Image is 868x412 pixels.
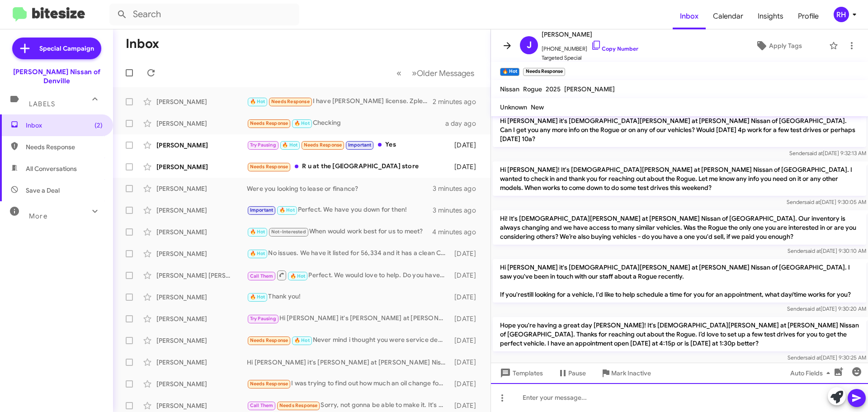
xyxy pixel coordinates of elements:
span: Rogue [523,85,542,93]
div: Hi [PERSON_NAME] it's [PERSON_NAME] at [PERSON_NAME] Nissan of Denville. Kick off Back to School ... [247,313,450,324]
div: [DATE] [450,379,483,388]
p: Hi [PERSON_NAME] it's [DEMOGRAPHIC_DATA][PERSON_NAME] at [PERSON_NAME] Nissan of [GEOGRAPHIC_DATA... [493,259,866,303]
span: Needs Response [304,142,342,148]
span: Try Pausing [250,142,276,148]
p: Hope you're having a great day [PERSON_NAME]! It's [DEMOGRAPHIC_DATA][PERSON_NAME] at [PERSON_NAM... [493,317,866,351]
div: [PERSON_NAME] [PERSON_NAME] [156,271,247,280]
button: Mark Inactive [593,365,658,381]
span: said at [804,199,820,205]
button: Pause [550,365,593,381]
span: said at [807,150,823,156]
span: J [527,38,532,52]
span: Sender [DATE] 9:30:10 AM [788,247,866,254]
span: Sender [DATE] 9:30:05 AM [787,199,866,205]
div: [DATE] [450,249,483,258]
div: [DATE] [450,401,483,410]
span: 🔥 Hot [250,229,265,235]
span: Templates [498,365,543,381]
span: Important [250,207,274,213]
div: [PERSON_NAME] [156,249,247,258]
div: [PERSON_NAME] [156,314,247,323]
div: Hi [PERSON_NAME] it's [PERSON_NAME] at [PERSON_NAME] Nissan of [GEOGRAPHIC_DATA]. Kick off Back t... [247,358,450,367]
a: Copy Number [591,45,638,52]
span: said at [805,305,821,312]
div: [PERSON_NAME] [156,401,247,410]
div: R u at the [GEOGRAPHIC_DATA] store [247,161,450,172]
div: [PERSON_NAME] [156,97,247,106]
div: [DATE] [450,314,483,323]
span: Sender [DATE] 9:30:20 AM [787,305,866,312]
div: [PERSON_NAME] [156,293,247,302]
div: No issues. We have it listed for 56,334 and it has a clean Carfax [247,248,450,259]
span: Not-Interested [271,229,306,235]
span: [PERSON_NAME] [542,29,638,40]
button: Next [406,64,480,82]
span: 🔥 Hot [294,120,310,126]
span: 🔥 Hot [250,99,265,104]
div: [PERSON_NAME] [156,141,247,150]
span: 🔥 Hot [250,294,265,300]
a: Insights [750,3,791,29]
p: Hi [PERSON_NAME]! It's [DEMOGRAPHIC_DATA][PERSON_NAME] at [PERSON_NAME] Nissan of [GEOGRAPHIC_DAT... [493,161,866,196]
span: (2) [94,121,103,130]
a: Special Campaign [12,38,101,59]
div: 4 minutes ago [432,227,483,237]
span: 2025 [546,85,561,93]
small: Needs Response [523,68,565,76]
span: Auto Fields [790,365,834,381]
div: Thank you! [247,292,450,302]
span: Labels [29,100,55,108]
span: 🔥 Hot [290,273,306,279]
button: Apply Tags [732,38,825,54]
span: Targeted Special [542,53,638,62]
div: I was trying to find out how much an oil change for a 2015 Nissan Altima is and if it includes th... [247,379,450,389]
span: Apply Tags [769,38,802,54]
div: [DATE] [450,162,483,171]
span: Save a Deal [26,186,60,195]
div: Were you looking to lease or finance? [247,184,433,193]
span: 🔥 Hot [250,251,265,256]
a: Inbox [673,3,706,29]
h1: Inbox [126,37,159,51]
span: said at [805,247,821,254]
div: Sorry, not gonna be able to make it. It's better if I just call when I can thank you. [247,400,450,411]
span: Pause [568,365,586,381]
span: Call Them [250,403,274,408]
button: Auto Fields [783,365,841,381]
button: RH [826,7,858,22]
div: [DATE] [450,141,483,150]
a: Calendar [706,3,750,29]
span: 🔥 Hot [282,142,297,148]
div: Yes [247,140,450,150]
span: Mark Inactive [611,365,651,381]
div: [PERSON_NAME] [156,358,247,367]
div: 3 minutes ago [433,206,483,215]
span: Needs Response [250,120,288,126]
a: Profile [791,3,826,29]
div: [PERSON_NAME] [156,227,247,237]
span: New [531,103,544,111]
span: Older Messages [417,68,474,78]
div: [PERSON_NAME] [156,119,247,128]
div: [DATE] [450,293,483,302]
span: Call Them [250,273,274,279]
div: [PERSON_NAME] [156,184,247,193]
span: Needs Response [26,142,103,152]
span: said at [805,354,821,361]
div: [DATE] [450,358,483,367]
div: I have [PERSON_NAME] license. Zpleasenomit my previous message [247,96,433,107]
p: Hi! It's [DEMOGRAPHIC_DATA][PERSON_NAME] at [PERSON_NAME] Nissan of [GEOGRAPHIC_DATA]. Our invent... [493,210,866,245]
span: Sender [DATE] 9:30:25 AM [788,354,866,361]
span: [PERSON_NAME] [564,85,615,93]
div: Checking [247,118,445,128]
small: 🔥 Hot [500,68,519,76]
span: Inbox [26,121,103,130]
div: When would work best for us to meet? [247,227,432,237]
span: Needs Response [250,164,288,170]
span: 🔥 Hot [279,207,295,213]
div: Never mind i thought you were service dept from 23 Nissan lol sorry [247,335,450,346]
